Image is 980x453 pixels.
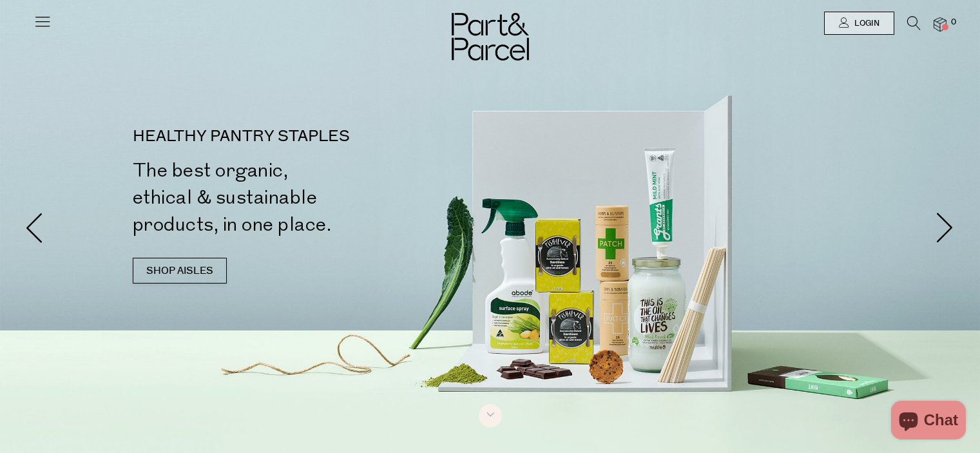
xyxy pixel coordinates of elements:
a: 0 [934,17,946,31]
span: 0 [948,17,959,28]
p: HEALTHY PANTRY STAPLES [133,129,495,144]
span: Login [851,18,879,29]
a: SHOP AISLES [133,258,227,284]
inbox-online-store-chat: Shopify online store chat [887,401,970,443]
a: Login [824,12,894,35]
img: Part&Parcel [452,13,529,61]
h2: The best organic, ethical & sustainable products, in one place. [133,157,495,238]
